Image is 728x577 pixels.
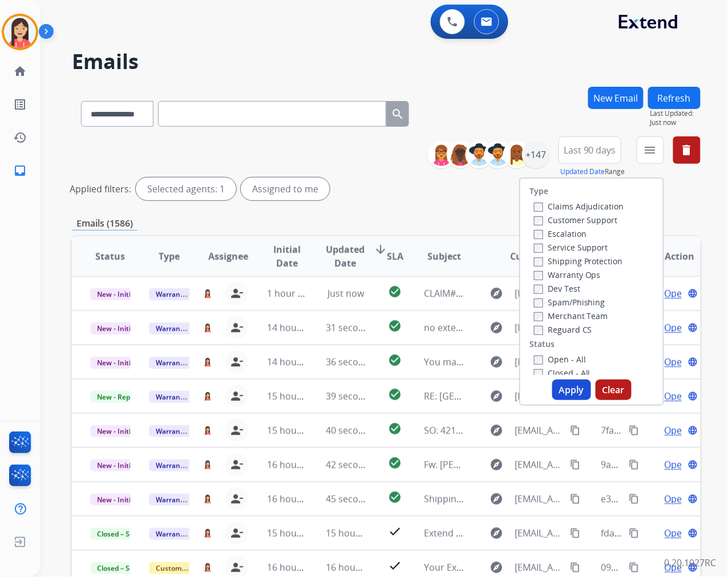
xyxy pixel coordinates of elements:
mat-icon: language [688,459,698,470]
span: Open [665,287,688,300]
h2: Emails [72,50,701,73]
span: 16 hours ago [267,458,323,471]
span: Open [665,492,688,506]
button: New Email [588,87,644,109]
mat-icon: check [388,559,402,572]
p: Emails (1586) [72,216,137,231]
span: [EMAIL_ADDRESS][DOMAIN_NAME] [515,355,564,369]
span: Assignee [208,249,248,263]
img: agent-avatar [204,426,212,434]
label: Merchant Team [534,310,608,321]
span: 1 hour ago [267,287,314,300]
label: Shipping Protection [534,256,623,267]
span: Status [95,249,125,263]
mat-icon: content_copy [629,425,640,435]
img: agent-avatar [204,392,212,400]
span: no extend warranty found [424,321,536,334]
span: Last 90 days [564,148,616,152]
button: Clear [596,380,632,400]
span: Range [561,167,625,176]
span: Customer [510,249,555,263]
label: Service Support [534,242,608,253]
span: 31 seconds ago [326,321,393,334]
label: Open - All [534,354,586,365]
mat-icon: person_remove [230,423,244,437]
mat-icon: search [391,107,405,121]
span: [EMAIL_ADDRESS][DOMAIN_NAME] [515,389,564,403]
span: 14 hours ago [267,356,323,368]
span: Fw: [PERSON_NAME] - REQUEST FOR REFUND on 5 Year Warranty [424,458,701,471]
span: Warranty Ops [149,494,208,506]
mat-icon: content_copy [570,494,580,504]
input: Service Support [534,244,543,253]
span: 36 seconds ago [326,356,393,368]
mat-icon: person_remove [230,389,244,403]
span: Open [665,526,688,540]
span: Updated Date [326,243,365,270]
span: Just now [327,287,364,300]
span: Warranty Ops [149,425,208,437]
span: [EMAIL_ADDRESS][PERSON_NAME][DOMAIN_NAME] [515,526,564,540]
label: Type [529,185,548,197]
span: [EMAIL_ADDRESS][DOMAIN_NAME] [515,492,564,506]
img: agent-avatar [204,289,212,297]
span: 15 hours ago [326,527,382,539]
input: Reguard CS [534,326,543,335]
span: You matter to us...🙌🏻 [424,356,515,368]
img: agent-avatar [204,323,212,332]
input: Customer Support [534,216,543,225]
label: Warranty Ops [534,269,601,280]
span: SLA [387,249,403,263]
span: New - Initial [90,494,143,506]
mat-icon: language [688,322,698,333]
input: Open - All [534,356,543,365]
span: New - Initial [90,357,143,369]
img: avatar [4,16,36,48]
p: Applied filters: [70,182,131,196]
mat-icon: person_remove [230,526,244,540]
span: Type [159,249,180,263]
p: 0.20.1027RC [665,556,717,570]
th: Action [642,236,701,276]
span: Open [665,389,688,403]
mat-icon: content_copy [570,459,580,470]
input: Closed - All [534,369,543,378]
span: Initial Date [267,243,307,270]
mat-icon: person_remove [230,458,244,471]
input: Escalation [534,230,543,239]
span: New - Initial [90,288,143,300]
mat-icon: history [13,131,27,144]
input: Claims Adjudication [534,203,543,212]
span: Subject [427,249,461,263]
span: Warranty Ops [149,391,208,403]
mat-icon: check_circle [388,422,402,435]
label: Status [529,338,555,350]
mat-icon: check_circle [388,490,402,504]
mat-icon: content_copy [629,494,640,504]
span: [EMAIL_ADDRESS][PERSON_NAME][DOMAIN_NAME] [515,321,564,334]
mat-icon: language [688,425,698,435]
span: 42 seconds ago [326,458,393,471]
span: Last Updated: [650,109,701,118]
button: Apply [552,380,591,400]
mat-icon: explore [490,492,504,506]
mat-icon: explore [490,526,504,540]
mat-icon: content_copy [570,562,580,572]
input: Shipping Protection [534,257,543,267]
mat-icon: person_remove [230,321,244,334]
label: Spam/Phishing [534,297,605,308]
mat-icon: list_alt [13,98,27,111]
label: Customer Support [534,215,618,225]
span: Warranty Ops [149,322,208,334]
button: Refresh [648,87,701,109]
mat-icon: person_remove [230,560,244,574]
span: Closed – Solved [90,562,153,574]
div: Selected agents: 1 [136,177,236,200]
span: Closed – Solved [90,528,153,540]
span: Open [665,423,688,437]
img: agent-avatar [204,494,212,503]
label: Escalation [534,228,587,239]
span: Shipping Protection Plan Invc# 37053172 [424,493,599,505]
span: Open [665,458,688,471]
span: 39 seconds ago [326,390,393,402]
